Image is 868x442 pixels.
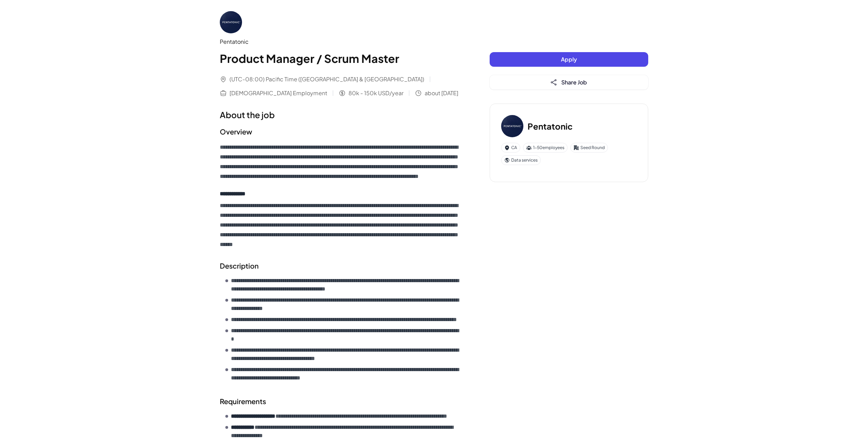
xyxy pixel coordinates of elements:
div: Data services [501,155,541,165]
div: CA [501,143,520,153]
img: Pe [501,115,523,137]
img: Pe [220,11,242,33]
span: about [DATE] [425,89,458,97]
span: 80k - 150k USD/year [348,89,403,97]
div: Seed Round [570,143,608,153]
h1: Product Manager / Scrum Master [220,50,462,67]
h1: About the job [220,108,462,121]
span: Apply [561,56,577,63]
div: Pentatonic [220,38,462,46]
h2: Description [220,261,462,271]
span: (UTC-08:00) Pacific Time ([GEOGRAPHIC_DATA] & [GEOGRAPHIC_DATA]) [230,75,424,83]
span: [DEMOGRAPHIC_DATA] Employment [230,89,327,97]
div: 1-50 employees [523,143,568,153]
span: Share Job [561,79,587,86]
button: Share Job [490,75,648,90]
h3: Pentatonic [528,120,573,132]
h2: Requirements [220,396,462,407]
button: Apply [490,52,648,67]
h2: Overview [220,126,462,137]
